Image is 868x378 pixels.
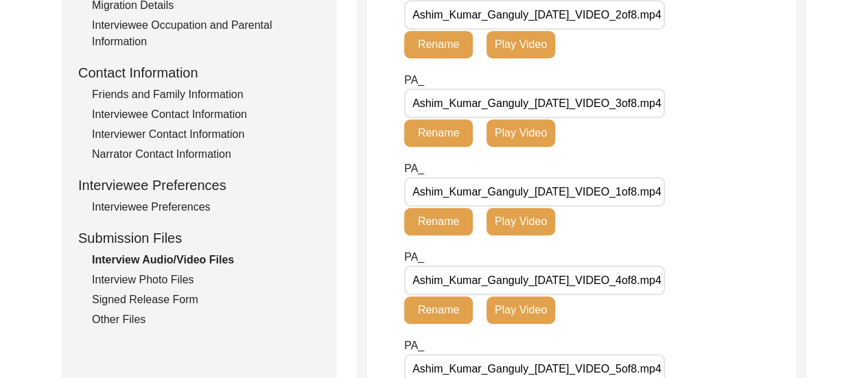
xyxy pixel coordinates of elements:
[486,119,555,147] button: Play Video
[92,199,320,215] div: Interviewee Preferences
[78,62,320,83] div: Contact Information
[92,17,320,50] div: Interviewee Occupation and Parental Information
[404,340,424,351] span: PA_
[92,252,320,268] div: Interview Audio/Video Files
[486,31,555,58] button: Play Video
[92,86,320,103] div: Friends and Family Information
[486,296,555,324] button: Play Video
[404,163,424,174] span: PA_
[404,208,473,235] button: Rename
[92,292,320,308] div: Signed Release Form
[92,126,320,143] div: Interviewer Contact Information
[404,296,473,324] button: Rename
[486,208,555,235] button: Play Video
[78,228,320,248] div: Submission Files
[92,106,320,123] div: Interviewee Contact Information
[92,146,320,163] div: Narrator Contact Information
[404,251,424,263] span: PA_
[78,175,320,196] div: Interviewee Preferences
[92,311,320,328] div: Other Files
[92,272,320,288] div: Interview Photo Files
[404,119,473,147] button: Rename
[404,31,473,58] button: Rename
[404,74,424,86] span: PA_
